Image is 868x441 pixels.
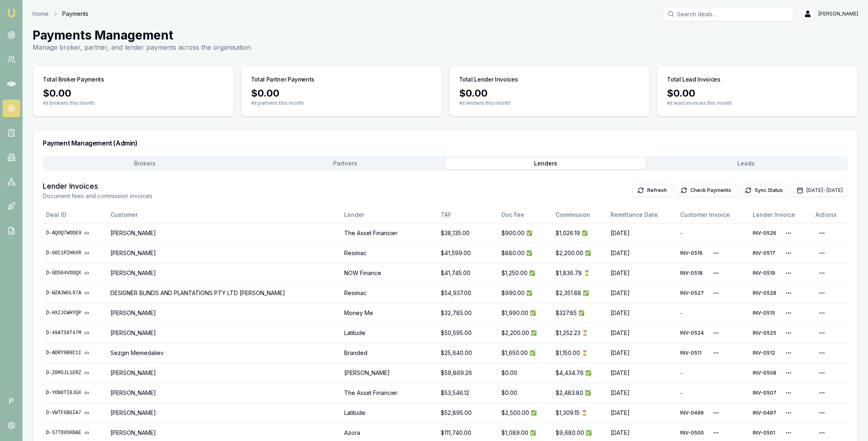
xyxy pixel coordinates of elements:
td: [DATE] [607,323,677,343]
div: $111,740.00 [441,429,495,437]
span: - [680,230,683,236]
a: D-WZA3WUL97A [46,290,104,296]
div: $54,937.00 [441,289,495,297]
div: $0.00 [43,87,224,100]
span: Payment Received [582,230,588,236]
div: $53,546.12 [441,389,495,397]
a: D-S7TD95KBAE [46,430,104,436]
span: DB ID: cmersbcfz006gr84fl00sc3aa Xero ID: 201f1424-17b6-4644-a145-a75faeff80cf [753,370,779,376]
div: $2,483.80 [556,389,604,397]
span: Payment Received [531,410,537,416]
span: DB ID: cmes13ofs000511kf8bwrqtll Xero ID: 17417bc9-1a83-4814-ac9d-504615d9d6b9 [680,350,706,356]
span: Payment Received [585,370,591,376]
span: DB ID: cmeux1rgv000b2oznf0fwlcva Xero ID: 4bebbcac-2c13-4ca0-bbe3-e605310b11a6 [680,270,706,276]
h3: Total Broker Payments [43,75,104,84]
a: Home [33,10,48,18]
span: DB ID: cmf0a2hqz0005d4p4svg7xsrt Xero ID: af88b4d7-6fbb-4319-91b5-8427abb46092 [753,230,779,236]
h3: Total Partner Payments [251,75,314,84]
span: DB ID: cmezk2msq000mrr1rkiick85n Xero ID: fbbdbf3a-abc1-4d98-8d4c-8e8577c357b3 [680,330,706,336]
input: Search deals [664,7,794,21]
span: Payment Pending [581,410,587,416]
img: emu-icon-u.png [7,8,16,18]
button: Lenders [446,158,646,169]
div: $0.00 [501,369,549,377]
a: D-49ATS8T47M [46,330,104,336]
button: Check Payments [675,184,736,197]
span: - [680,370,683,376]
td: NOW Finance [341,263,437,283]
div: $2,200.00 [501,329,549,337]
button: Refresh [632,184,672,197]
span: Payment Received [585,390,591,396]
span: Payment Received [530,430,536,436]
h3: Total Lender Invoices [459,75,518,84]
span: Payment Received [526,250,532,256]
span: DB ID: cmeqi3sn2009wcn8fw3tbn8n8 Xero ID: 27f79e74-8b70-4940-8e8a-90f35e8f9012 [680,410,706,416]
button: Partners [245,158,445,169]
div: $1,836.78 [556,269,604,277]
span: [PERSON_NAME] [818,11,858,17]
div: $0.00 [667,87,848,100]
h1: Payments Management [33,28,251,42]
td: [PERSON_NAME] [107,323,341,343]
a: D-YON8TI8JGX [46,390,104,396]
div: $59,869.26 [441,369,495,377]
a: D-ADRY9B9C1I [46,350,104,356]
div: $32,785.00 [441,309,495,317]
button: Brokers [44,158,245,169]
span: Payment Pending [584,270,590,276]
div: $990.00 [501,289,549,297]
div: $1,650.00 [501,349,549,357]
span: DB ID: cmeqi7ez9002dfyk2btncnmfy Xero ID: 4eb0469f-15dd-472c-a503-667ef51e511f [680,430,706,436]
th: Lender [341,207,437,223]
div: $4,434.76 [556,369,604,377]
div: $2,200.00 [556,249,604,257]
div: $880.00 [501,249,549,257]
td: [PERSON_NAME] [107,263,341,283]
td: [DATE] [607,343,677,363]
div: $41,599.00 [441,249,495,257]
nav: breadcrumb [33,10,88,18]
th: Doc Fee [498,207,552,223]
div: $25,640.00 [441,349,495,357]
td: The Asset Financier [341,223,437,243]
h3: Payment Management (Admin) [43,140,848,146]
td: Latitude [341,323,437,343]
p: Manage broker, partner, and lender payments across the organisation [33,42,251,52]
td: [PERSON_NAME] [341,363,437,383]
a: D-HXZJCWHYQP [46,310,104,316]
div: $1,150.00 [556,349,604,357]
td: [DATE] [607,403,677,423]
td: [PERSON_NAME] [107,383,341,403]
td: Money Me [341,303,437,323]
div: $1,250.00 [501,269,549,277]
th: Remittance Date [607,207,677,223]
span: DB ID: cmeuvfsv8002y119zdvco6xkv Xero ID: e68ca33f-d215-44ba-bd9a-a4e7c535a1e6 [680,250,706,256]
span: Payment Pending [582,330,588,336]
th: Customer Invoice [677,207,749,223]
div: $50,595.00 [441,329,495,337]
span: DB ID: cmeqozl37004gjzd37che9jcw Xero ID: 8f2171cf-dbc4-4673-8f4b-6b0c91650e49 [753,390,779,396]
span: P [2,392,20,410]
div: $41,745.00 [441,269,495,277]
div: $1,252.23 [556,329,604,337]
td: [DATE] [607,303,677,323]
span: DB ID: cmes13py2000911kfsiqi1bal Xero ID: a049859a-945d-4084-beae-cd8ae2f62124 [753,350,779,356]
p: All partners this month [251,100,432,106]
h3: Total Lead Invoices [667,75,720,84]
td: [PERSON_NAME] [107,223,341,243]
div: $1,089.00 [501,429,549,437]
p: All brokers this month [43,100,224,106]
span: DB ID: cmezk2oko000qrr1r1n7ql55v Xero ID: d78eb3d7-d946-4f12-8234-863de07e5bee [753,330,779,336]
span: Payment Received [578,310,585,316]
td: [DATE] [607,223,677,243]
td: The Asset Financier [341,383,437,403]
button: Sync Status [740,184,788,197]
span: Payment Received [526,230,532,236]
div: $2,351.88 [556,289,604,297]
p: Document fees and commission invoices [43,192,152,200]
a: D-GDS64VODQX [46,270,104,276]
div: $52,895.00 [441,409,495,417]
div: $0.00 [251,87,432,100]
span: Payment Received [586,430,592,436]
